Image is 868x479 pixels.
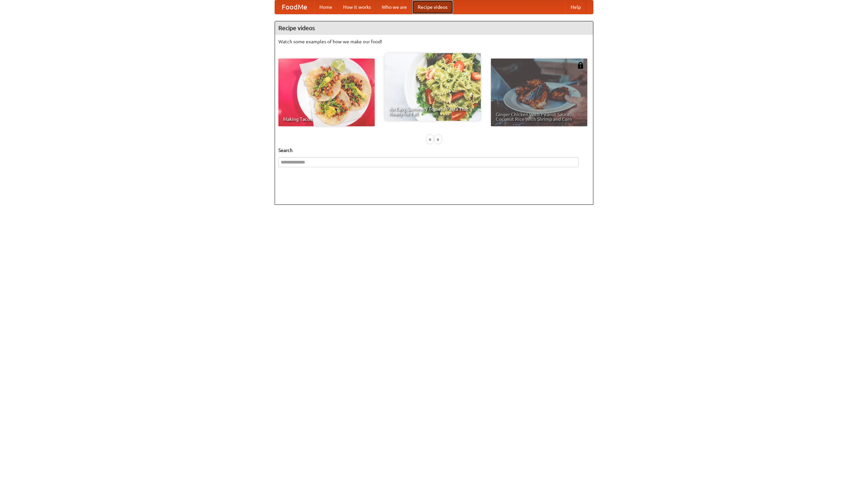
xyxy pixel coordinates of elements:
a: An Easy, Summery Tomato Pasta That's Ready for Fall [384,53,481,121]
h4: Recipe videos [275,21,593,35]
a: How it works [338,0,376,14]
a: FoodMe [275,0,314,14]
a: Home [314,0,338,14]
a: Who we are [376,0,412,14]
span: Making Tacos [283,117,370,122]
img: 483408.png [577,62,584,69]
p: Watch some examples of how we make our food! [278,38,590,45]
a: Making Tacos [278,59,375,126]
div: » [435,135,441,144]
span: An Easy, Summery Tomato Pasta That's Ready for Fall [389,107,476,116]
a: Help [565,0,586,14]
div: « [427,135,433,144]
h5: Search [278,147,590,154]
a: Recipe videos [412,0,453,14]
